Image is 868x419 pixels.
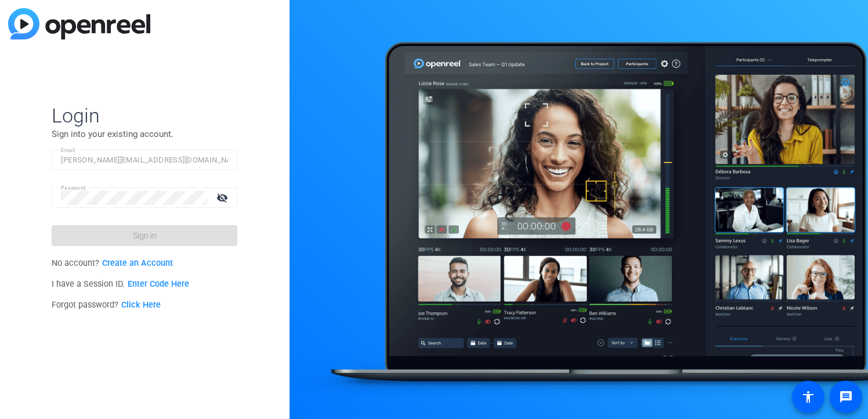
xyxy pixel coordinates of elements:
[128,279,189,289] a: Enter Code Here
[61,185,86,191] mat-label: Password
[209,189,237,206] mat-icon: visibility_off
[121,300,161,310] a: Click Here
[52,128,237,140] p: Sign into your existing account.
[52,258,173,268] span: No account?
[801,390,815,404] mat-icon: accessibility
[8,8,150,39] img: blue-gradient.svg
[52,103,237,128] span: Login
[61,153,228,167] input: Enter Email Address
[61,147,75,153] mat-label: Email
[52,279,189,289] span: I have a Session ID.
[102,258,173,268] a: Create an Account
[52,300,161,310] span: Forgot password?
[839,390,853,404] mat-icon: message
